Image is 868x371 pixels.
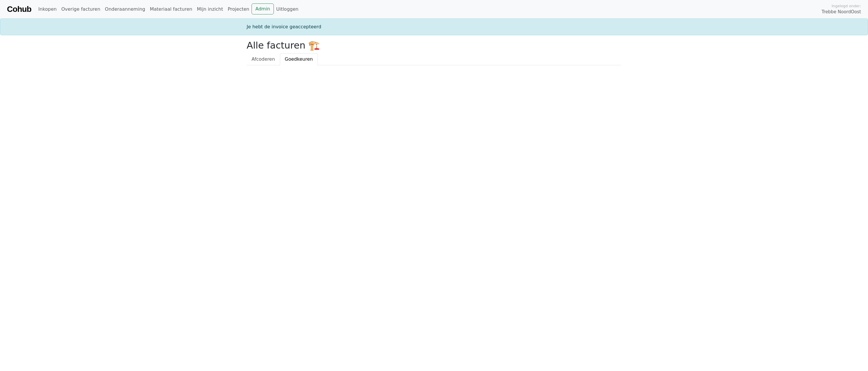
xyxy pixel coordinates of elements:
a: Materiaal facturen [147,3,195,15]
span: Goedkeuren [285,56,313,62]
h2: Alle facturen 🏗️ [247,40,621,51]
a: Overige facturen [59,3,103,15]
a: Admin [252,3,274,14]
span: Afcoderen [252,56,275,62]
a: Mijn inzicht [195,3,226,15]
a: Inkopen [36,3,59,15]
a: Goedkeuren [280,53,318,65]
span: Ingelogd onder: [832,3,861,9]
a: Onderaanneming [103,3,147,15]
span: Trebbe NoordOost [822,9,861,15]
div: Je hebt de invoice geaccepteerd [243,23,625,30]
a: Afcoderen [247,53,280,65]
a: Projecten [225,3,252,15]
a: Uitloggen [274,3,301,15]
a: Cohub [7,2,31,16]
